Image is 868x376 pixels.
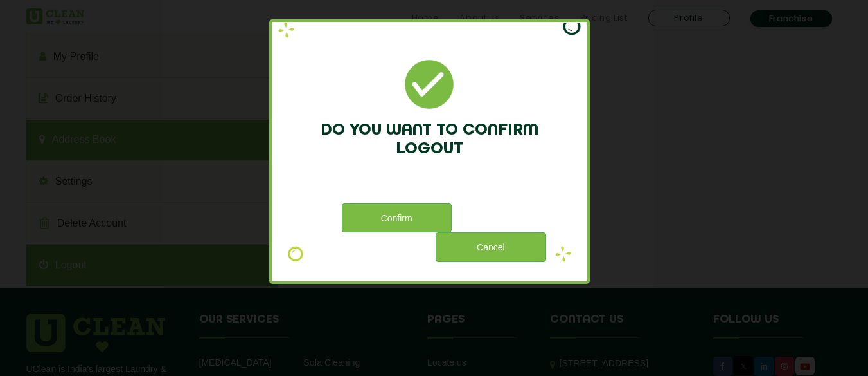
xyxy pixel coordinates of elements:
img: Laundry wash and iron [555,246,571,262]
img: Laundry wash and iron [278,22,294,38]
img: confirm_pop_icon.png [405,60,454,109]
button: Cancel [436,232,545,261]
img: Laundry [288,246,303,262]
button: Confirm [342,203,452,232]
img: laundry wash and fold [563,23,580,35]
h1: Do you want to confirm logout [291,122,568,158]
